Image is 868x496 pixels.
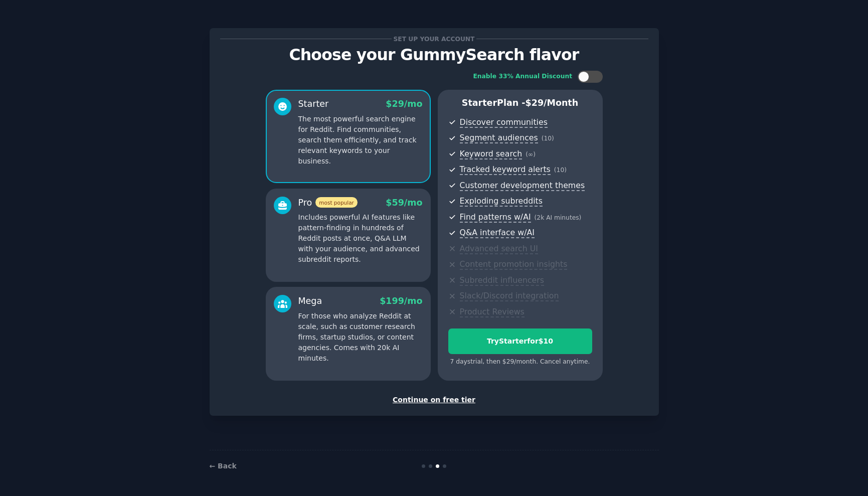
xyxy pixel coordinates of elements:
div: Continue on free tier [220,395,648,405]
span: $ 29 /mo [386,99,422,109]
span: $ 59 /mo [386,198,422,208]
span: Exploding subreddits [460,196,543,207]
span: Discover communities [460,117,548,128]
span: Q&A interface w/AI [460,228,535,238]
p: Includes powerful AI features like pattern-finding in hundreds of Reddit posts at once, Q&A LLM w... [298,212,423,265]
a: ← Back [210,462,237,470]
div: Starter [298,98,329,110]
p: For those who analyze Reddit at scale, such as customer research firms, startup studios, or conte... [298,311,423,364]
span: $ 199 /mo [380,296,422,306]
span: Find patterns w/AI [460,212,531,223]
div: Enable 33% Annual Discount [473,72,573,81]
span: ( 2k AI minutes ) [535,214,582,221]
button: TryStarterfor$10 [448,328,592,354]
span: Segment audiences [460,133,538,143]
div: Pro [298,197,358,209]
span: Tracked keyword alerts [460,164,551,175]
span: ( 10 ) [554,167,567,174]
span: Keyword search [460,149,523,159]
p: Choose your GummySearch flavor [220,46,648,64]
div: Try Starter for $10 [449,336,592,347]
p: The most powerful search engine for Reddit. Find communities, search them efficiently, and track ... [298,114,423,167]
span: Subreddit influencers [460,275,544,286]
span: Product Reviews [460,307,525,317]
span: Customer development themes [460,181,585,191]
span: most popular [315,197,358,208]
span: $ 29 /month [526,98,579,108]
span: ( ∞ ) [526,151,536,158]
span: Content promotion insights [460,259,568,270]
p: Starter Plan - [448,97,592,109]
div: 7 days trial, then $ 29 /month . Cancel anytime. [448,358,592,367]
div: Mega [298,295,322,307]
span: Slack/Discord integration [460,291,559,301]
span: Advanced search UI [460,244,538,254]
span: ( 10 ) [542,135,554,142]
span: Set up your account [392,34,476,44]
